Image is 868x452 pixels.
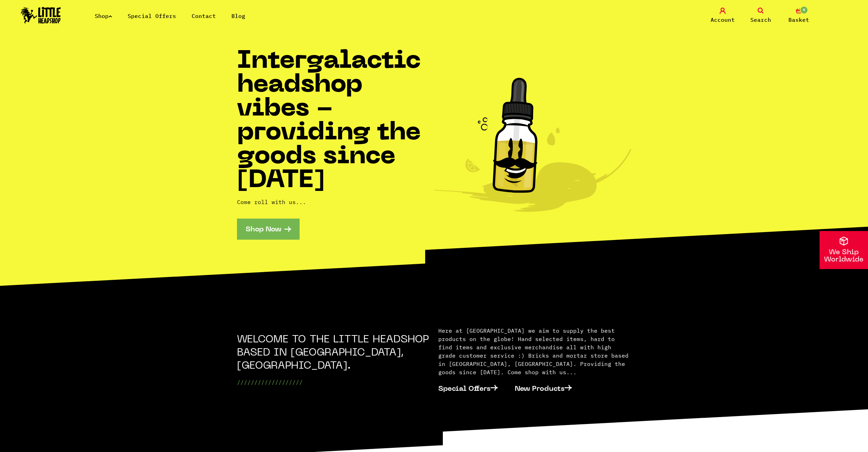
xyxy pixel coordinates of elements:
img: Little Head Shop Logo [21,7,61,24]
span: Basket [788,16,809,24]
a: Shop [95,12,112,19]
p: Here at [GEOGRAPHIC_DATA] we aim to supply the best products on the globe! Hand selected items, h... [438,326,631,376]
p: Come roll with us... [237,198,434,206]
a: Contact [192,12,216,19]
span: Search [750,16,771,24]
a: New Products [515,378,581,399]
h1: Intergalactic headshop vibes - providing the goods since [DATE] [237,50,434,193]
a: Blog [231,12,245,19]
a: Shop Now [237,219,300,240]
a: 0 Basket [782,8,816,24]
span: Account [711,16,735,24]
p: We Ship Worldwide [820,249,868,264]
a: Search [743,8,778,24]
p: /////////////////// [237,378,430,386]
a: Special Offers [128,12,176,19]
a: Special Offers [438,378,506,399]
h2: WELCOME TO THE LITTLE HEADSHOP BASED IN [GEOGRAPHIC_DATA], [GEOGRAPHIC_DATA]. [237,333,430,373]
span: 0 [800,6,808,14]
